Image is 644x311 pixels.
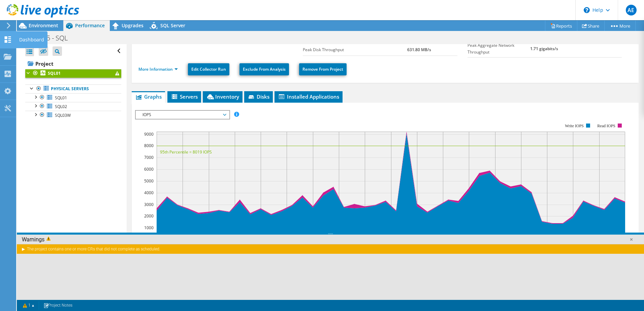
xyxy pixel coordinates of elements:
span: SQL02 [55,104,67,109]
span: Disks [248,93,269,100]
svg: \n [584,7,590,13]
span: SQL01 [55,95,67,101]
a: More [604,21,636,31]
span: Performance [75,22,105,29]
span: Upgrades [122,22,143,29]
span: AE [626,5,637,15]
span: Environment [29,22,58,29]
text: 6000 [144,166,154,172]
b: 1.71 gigabits/s [530,46,558,51]
a: Share [577,21,605,31]
a: Project Notes [39,301,77,310]
text: Write IOPS [565,124,584,128]
a: SQL01 [25,93,121,102]
a: Exclude From Analysis [239,63,289,75]
span: Graphs [135,93,162,100]
span: Servers [171,93,198,100]
text: 1000 [144,225,154,231]
label: Peak Disk Throughput [303,46,407,53]
text: Read IOPS [597,124,615,128]
text: 3000 [144,202,154,207]
a: Edit Collector Run [188,63,229,75]
span: SQL03W [55,112,71,118]
span: Installed Applications [278,93,339,100]
div: Warnings [17,235,644,245]
a: 1 [18,301,39,310]
a: Project [25,58,121,69]
a: Physical Servers [25,84,121,93]
b: 631.80 MB/s [407,47,431,53]
b: SQL01 [48,70,61,76]
span: SQL Server [160,22,185,29]
label: Peak Aggregate Network Throughput [468,42,530,56]
a: Reports [545,21,577,31]
a: SQL01 [25,69,121,78]
text: 95th Percentile = 8019 IOPS [160,149,212,155]
text: 8000 [144,143,154,148]
text: 9000 [144,131,154,137]
text: 7000 [144,154,154,160]
div: The project contains one or more CRs that did not complete as scheduled. [17,244,644,254]
span: Inventory [206,93,239,100]
a: SQL03W [25,111,121,119]
h1: VPC-015 - SQL [22,34,78,42]
text: 4000 [144,190,154,196]
div: Dashboard [16,31,47,48]
a: More Information [138,66,178,72]
a: SQL02 [25,102,121,111]
span: IOPS [139,111,226,119]
a: Remove From Project [299,63,347,75]
text: 5000 [144,178,154,184]
text: 2000 [144,213,154,219]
